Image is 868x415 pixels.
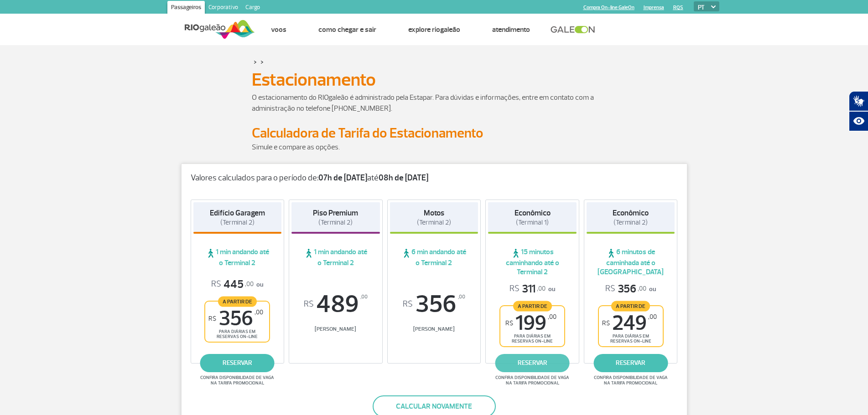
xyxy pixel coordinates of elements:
button: Abrir recursos assistivos. [849,111,868,131]
a: reservar [593,354,668,372]
sup: ,00 [255,308,263,316]
a: Atendimento [492,25,530,34]
span: A partir de [611,301,650,311]
span: [PERSON_NAME] [390,326,478,333]
a: reservar [200,354,275,372]
span: (Terminal 2) [613,218,648,227]
h1: Estacionamento [252,72,617,87]
span: para diárias em reservas on-line [508,333,556,344]
a: Passageiros [167,1,205,15]
a: Voos [271,25,286,34]
a: Imprensa [644,5,664,10]
span: Confira disponibilidade de vaga na tarifa promocional [494,375,571,386]
a: Explore RIOgaleão [408,25,460,34]
span: 6 minutos de caminhada até o [GEOGRAPHIC_DATA] [587,247,675,277]
p: Simule e compare as opções. [252,142,617,153]
div: Plugin de acessibilidade da Hand Talk. [849,91,868,131]
sup: ,00 [458,292,465,302]
span: 199 [505,313,556,333]
a: RQS [673,5,683,10]
span: 489 [291,292,380,317]
a: Como chegar e sair [318,25,376,34]
p: Valores calculados para o período de: até [191,173,678,183]
a: Corporativo [205,1,242,15]
span: para diárias em reservas on-line [213,329,261,339]
sup: R$ [602,319,610,327]
span: (Terminal 1) [516,218,549,227]
p: ou [509,282,555,296]
span: 356 [605,282,646,296]
span: 6 min andando até o Terminal 2 [390,247,478,267]
span: 249 [602,313,657,333]
span: Confira disponibilidade de vaga na tarifa promocional [199,375,275,386]
span: Confira disponibilidade de vaga na tarifa promocional [593,375,669,386]
a: Cargo [242,1,264,15]
span: para diárias em reservas on-line [607,333,655,344]
span: 1 min andando até o Terminal 2 [291,247,380,267]
span: (Terminal 2) [220,218,255,227]
span: (Terminal 2) [318,218,353,227]
a: > [254,56,257,67]
strong: Econômico [515,208,551,218]
sup: R$ [208,315,216,323]
span: 445 [211,277,254,292]
strong: Edifício Garagem [210,208,265,218]
span: 356 [208,308,263,329]
p: ou [211,277,263,292]
span: (Terminal 2) [417,218,451,227]
span: 1 min andando até o Terminal 2 [193,247,282,267]
span: A partir de [513,301,552,311]
span: [PERSON_NAME] [291,326,380,333]
button: Abrir tradutor de língua de sinais. [849,91,868,111]
strong: Piso Premium [313,208,358,218]
span: 311 [509,282,546,296]
h2: Calculadora de Tarifa do Estacionamento [252,125,617,142]
strong: 07h de [DATE] [318,173,367,183]
a: > [260,56,264,67]
strong: Econômico [613,208,649,218]
a: Compra On-line GaleOn [583,5,634,10]
sup: ,00 [548,313,556,321]
span: A partir de [218,296,257,307]
sup: ,00 [360,292,368,302]
sup: ,00 [648,313,657,321]
sup: R$ [403,299,413,309]
strong: Motos [424,208,444,218]
p: O estacionamento do RIOgaleão é administrado pela Estapar. Para dúvidas e informações, entre em c... [252,92,617,114]
sup: R$ [505,319,513,327]
span: 15 minutos caminhando até o Terminal 2 [488,247,577,277]
a: reservar [495,354,570,372]
p: ou [605,282,656,296]
strong: 08h de [DATE] [379,173,428,183]
span: 356 [390,292,478,317]
sup: R$ [304,299,314,309]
